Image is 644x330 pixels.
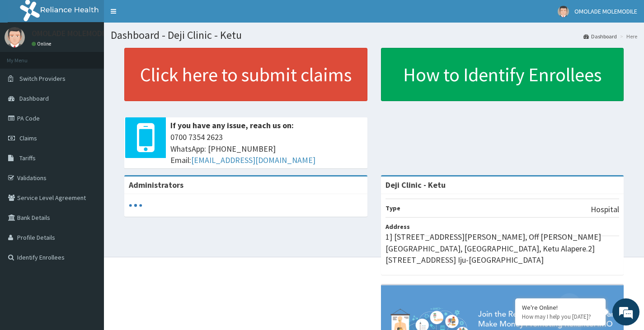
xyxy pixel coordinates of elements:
span: OMOLADE MOLEMODILE [574,7,637,15]
p: OMOLADE MOLEMODILE [32,29,113,37]
a: Online [32,41,53,47]
a: How to Identify Enrollees [381,48,624,101]
p: How may I help you today? [522,313,599,321]
strong: Deji Clinic - Ketu [385,180,446,190]
h1: Dashboard - Deji Clinic - Ketu [111,29,637,41]
img: User Image [558,6,569,17]
li: Here [618,33,637,40]
div: We're Online! [522,303,599,311]
span: Claims [19,134,37,142]
a: Click here to submit claims [124,48,367,101]
img: User Image [5,27,25,47]
span: 0700 7354 2623 WhatsApp: [PHONE_NUMBER] Email: [170,131,363,166]
span: Switch Providers [19,74,66,83]
span: Dashboard [19,94,49,102]
p: Hospital [591,204,619,215]
p: 1] [STREET_ADDRESS][PERSON_NAME], Off [PERSON_NAME][GEOGRAPHIC_DATA], [GEOGRAPHIC_DATA], Ketu Ala... [385,231,620,266]
b: If you have any issue, reach us on: [170,120,294,130]
b: Type [385,204,400,212]
span: Tariffs [19,154,36,162]
a: Dashboard [583,33,617,40]
svg: audio-loading [129,199,142,212]
b: Administrators [129,180,183,190]
b: Address [385,223,410,231]
a: [EMAIL_ADDRESS][DOMAIN_NAME] [191,155,315,165]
